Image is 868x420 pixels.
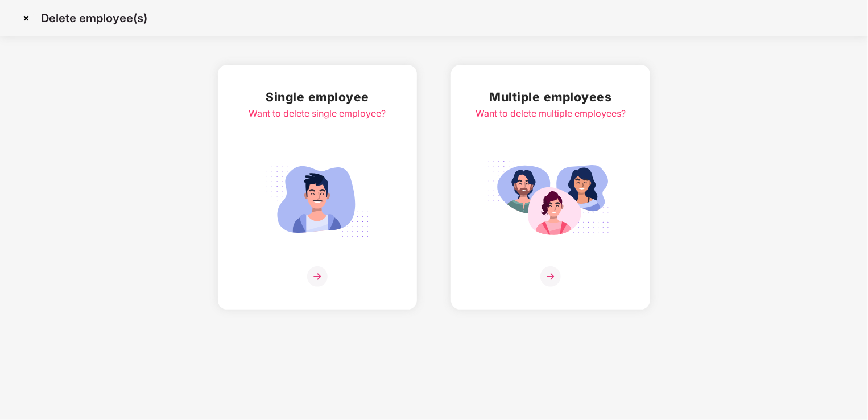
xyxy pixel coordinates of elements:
[487,155,614,244] img: svg+xml;base64,PHN2ZyB4bWxucz0iaHR0cDovL3d3dy53My5vcmcvMjAwMC9zdmciIGlkPSJNdWx0aXBsZV9lbXBsb3llZS...
[254,155,381,244] img: svg+xml;base64,PHN2ZyB4bWxucz0iaHR0cDovL3d3dy53My5vcmcvMjAwMC9zdmciIGlkPSJTaW5nbGVfZW1wbG95ZWUiIH...
[476,106,626,121] div: Want to delete multiple employees?
[249,88,386,106] h2: Single employee
[17,9,35,27] img: svg+xml;base64,PHN2ZyBpZD0iQ3Jvc3MtMzJ4MzIiIHhtbG5zPSJodHRwOi8vd3d3LnczLm9yZy8yMDAwL3N2ZyIgd2lkdG...
[476,88,626,106] h2: Multiple employees
[41,11,147,25] p: Delete employee(s)
[307,266,328,287] img: svg+xml;base64,PHN2ZyB4bWxucz0iaHR0cDovL3d3dy53My5vcmcvMjAwMC9zdmciIHdpZHRoPSIzNiIgaGVpZ2h0PSIzNi...
[540,266,561,287] img: svg+xml;base64,PHN2ZyB4bWxucz0iaHR0cDovL3d3dy53My5vcmcvMjAwMC9zdmciIHdpZHRoPSIzNiIgaGVpZ2h0PSIzNi...
[249,106,386,121] div: Want to delete single employee?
